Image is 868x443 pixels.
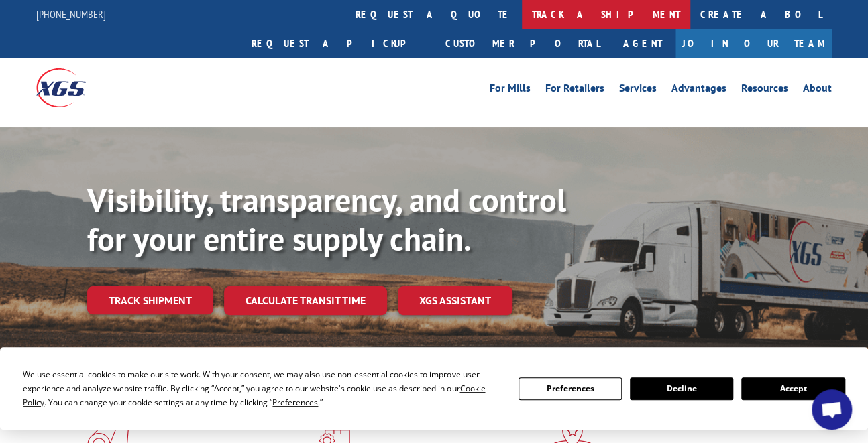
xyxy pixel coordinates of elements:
span: Preferences [272,397,318,408]
a: XGS ASSISTANT [398,286,512,315]
a: About [803,83,832,98]
a: Request a pickup [241,29,435,58]
div: We use essential cookies to make our site work. With your consent, we may also use non-essential ... [23,367,502,409]
a: Advantages [671,83,726,98]
a: Agent [610,29,675,58]
b: Visibility, transparency, and control for your entire supply chain. [87,179,566,259]
button: Decline [630,377,733,400]
a: Resources [741,83,788,98]
button: Accept [741,377,845,400]
a: For Mills [490,83,531,98]
div: Open chat [812,389,852,430]
a: Customer Portal [435,29,610,58]
a: Join Our Team [675,29,832,58]
a: [PHONE_NUMBER] [36,7,106,21]
a: Calculate transit time [224,286,387,315]
a: For Retailers [545,83,604,98]
button: Preferences [519,377,622,400]
a: Track shipment [87,286,213,314]
a: Services [619,83,657,98]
